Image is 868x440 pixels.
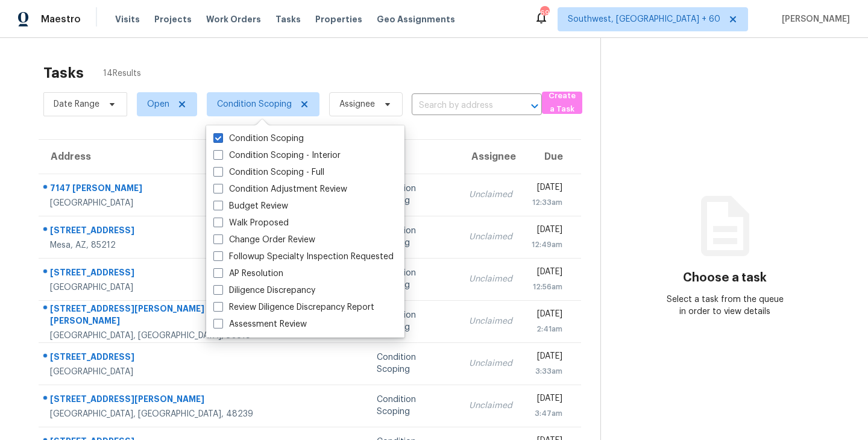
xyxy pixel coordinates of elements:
div: Unclaimed [469,231,512,243]
div: Condition Scoping [377,225,450,249]
label: Followup Specialty Inspection Requested [213,251,394,263]
div: [GEOGRAPHIC_DATA] [50,366,268,378]
div: Unclaimed [469,273,512,285]
h2: Tasks [43,67,84,79]
label: Walk Proposed [213,217,289,229]
span: 14 Results [103,68,141,80]
div: Condition Scoping [377,309,450,333]
div: 3:33am [532,365,562,377]
div: [DATE] [532,224,562,239]
button: Open [526,98,543,115]
div: Select a task from the queue in order to view details [663,294,787,318]
div: [DATE] [532,181,562,196]
label: Condition Scoping [213,133,304,145]
div: Unclaimed [469,315,512,327]
div: Unclaimed [469,189,512,201]
span: Create a Task [548,89,576,117]
span: Tasks [275,15,301,24]
div: 3:47am [532,407,562,420]
label: Change Order Review [213,234,315,246]
span: Date Range [54,98,99,110]
div: [STREET_ADDRESS][PERSON_NAME] [50,393,268,408]
span: Geo Assignments [377,13,455,25]
label: Condition Adjustment Review [213,183,347,195]
div: [GEOGRAPHIC_DATA] [50,281,268,294]
span: Open [147,98,169,110]
span: Visits [115,13,140,25]
div: [GEOGRAPHIC_DATA], [GEOGRAPHIC_DATA], 48239 [50,408,268,420]
span: Condition Scoping [217,98,292,110]
div: 12:33am [532,196,562,209]
div: [STREET_ADDRESS] [50,351,268,366]
label: Review Diligence Discrepancy Report [213,301,374,313]
div: Unclaimed [469,400,512,412]
div: Condition Scoping [377,351,450,376]
span: [PERSON_NAME] [777,13,850,25]
label: Assessment Review [213,318,307,330]
div: 692 [540,7,549,19]
div: [DATE] [532,266,562,281]
label: Condition Scoping - Full [213,166,324,178]
div: Condition Scoping [377,183,450,207]
div: Mesa, AZ, 85212 [50,239,268,251]
div: Unclaimed [469,357,512,369]
div: Condition Scoping [377,267,450,291]
div: [STREET_ADDRESS] [50,224,268,239]
div: [GEOGRAPHIC_DATA], [GEOGRAPHIC_DATA], 30518 [50,330,268,342]
label: AP Resolution [213,268,283,280]
div: 12:49am [532,239,562,251]
label: Condition Scoping - Interior [213,149,341,162]
div: [DATE] [532,392,562,407]
span: Southwest, [GEOGRAPHIC_DATA] + 60 [568,13,720,25]
button: Create a Task [542,92,582,114]
th: Assignee [459,140,522,174]
th: Type [367,140,459,174]
label: Budget Review [213,200,288,212]
span: Properties [315,13,362,25]
div: 12:56am [532,281,562,293]
span: Projects [154,13,192,25]
span: Maestro [41,13,81,25]
div: [DATE] [532,308,562,323]
div: 2:41am [532,323,562,335]
div: Condition Scoping [377,394,450,418]
div: [STREET_ADDRESS][PERSON_NAME][PERSON_NAME] [50,303,268,330]
span: Work Orders [206,13,261,25]
div: 7147 [PERSON_NAME] [50,182,268,197]
h3: Choose a task [683,272,767,284]
th: Address [39,140,278,174]
input: Search by address [412,96,508,115]
div: [DATE] [532,350,562,365]
span: Assignee [339,98,375,110]
th: Due [522,140,581,174]
div: [STREET_ADDRESS] [50,266,268,281]
label: Diligence Discrepancy [213,284,315,297]
div: [GEOGRAPHIC_DATA] [50,197,268,209]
